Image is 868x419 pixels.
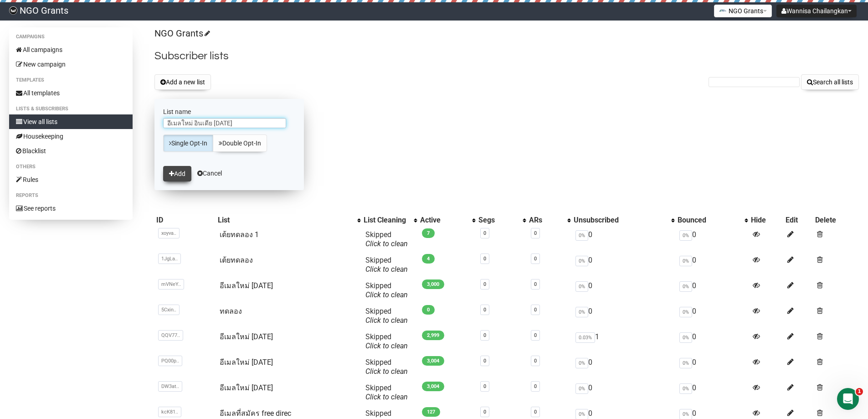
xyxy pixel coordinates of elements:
[365,281,408,299] span: Skipped
[483,230,486,236] a: 0
[478,216,518,225] div: Segs
[719,7,726,14] img: 2.png
[218,216,353,225] div: List
[572,252,676,278] td: 0
[574,216,667,225] div: Unsubscribed
[365,265,408,274] a: Click to clean
[220,307,242,316] a: ทดลอง
[534,383,537,389] a: 0
[678,216,740,225] div: Bounced
[575,281,588,292] span: 0%
[751,216,782,225] div: Hide
[422,331,444,340] span: 2,999
[365,239,408,248] a: Click to clean
[365,393,408,401] a: Click to clean
[483,383,486,389] a: 0
[676,380,749,405] td: 0
[679,383,692,394] span: 0%
[220,383,273,392] a: อีเมลใหม่ [DATE]
[837,388,859,410] iframe: Intercom live chat
[422,305,435,315] span: 0
[158,330,183,341] span: QQV77..
[9,201,133,216] a: See reports
[575,307,588,317] span: 0%
[534,358,537,364] a: 0
[9,6,17,15] img: 17080ac3efa689857045ce3784bc614b
[575,230,588,241] span: 0%
[418,214,477,227] th: Active: No sort applied, activate to apply an ascending sort
[572,329,676,354] td: 1
[749,214,784,227] th: Hide: No sort applied, sorting is disabled
[813,214,859,227] th: Delete: No sort applied, sorting is disabled
[572,227,676,252] td: 0
[158,407,181,417] span: kcK81..
[679,358,692,368] span: 0%
[364,216,409,225] div: List Cleaning
[365,307,408,325] span: Skipped
[158,228,180,238] span: xoyva..
[815,216,857,225] div: Delete
[679,230,692,241] span: 0%
[9,57,133,72] a: New campaign
[572,303,676,329] td: 0
[679,332,692,343] span: 0%
[575,383,588,394] span: 0%
[163,108,295,116] label: List name
[483,332,486,338] a: 0
[422,279,444,289] span: 3,000
[786,216,812,225] div: Edit
[575,358,588,368] span: 0%
[676,354,749,380] td: 0
[365,332,408,350] span: Skipped
[158,381,182,392] span: DW3at..
[158,305,180,315] span: 5Cxin..
[422,254,435,264] span: 4
[575,256,588,266] span: 0%
[154,48,859,64] h2: Subscriber lists
[534,409,537,415] a: 0
[534,256,537,262] a: 0
[9,86,133,100] a: All templates
[572,214,676,227] th: Unsubscribed: No sort applied, activate to apply an ascending sort
[801,74,859,90] button: Search all lists
[714,5,772,17] button: NGO Grants
[365,367,408,376] a: Click to clean
[9,172,133,187] a: Rules
[679,256,692,266] span: 0%
[572,354,676,380] td: 0
[220,281,273,290] a: อีเมลใหม่ [DATE]
[679,307,692,317] span: 0%
[572,278,676,303] td: 0
[365,383,408,401] span: Skipped
[483,307,486,313] a: 0
[9,190,133,201] li: Reports
[483,358,486,364] a: 0
[527,214,572,227] th: ARs: No sort applied, activate to apply an ascending sort
[534,281,537,287] a: 0
[220,409,291,418] a: อีเมลที่สมัคร free direc
[422,228,435,238] span: 7
[534,307,537,313] a: 0
[365,316,408,325] a: Click to clean
[676,329,749,354] td: 0
[676,303,749,329] td: 0
[676,227,749,252] td: 0
[220,256,253,264] a: เต้ยทดลอง
[216,214,362,227] th: List: No sort applied, activate to apply an ascending sort
[483,281,486,287] a: 0
[9,103,133,114] li: Lists & subscribers
[163,118,286,128] input: The name of your new list
[220,332,273,341] a: อีเมลใหม่ [DATE]
[365,341,408,350] a: Click to clean
[154,28,209,39] a: NGO Grants
[572,380,676,405] td: 0
[420,216,467,225] div: Active
[362,214,418,227] th: List Cleaning: No sort applied, activate to apply an ascending sort
[220,358,273,367] a: อีเมลใหม่ [DATE]
[163,166,191,181] button: Add
[365,230,408,248] span: Skipped
[422,356,444,366] span: 3,004
[158,253,181,264] span: 1JgLa..
[422,382,444,391] span: 3,004
[9,114,133,129] a: View all lists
